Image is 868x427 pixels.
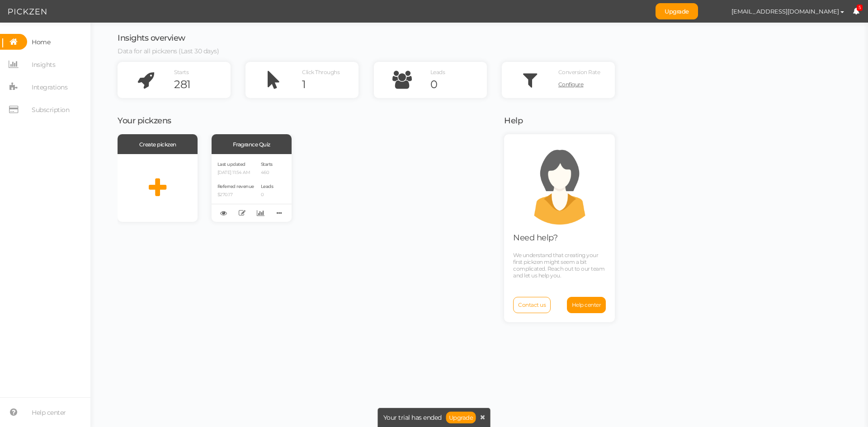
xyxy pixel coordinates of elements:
[32,405,66,420] span: Help center
[430,78,487,91] div: 0
[446,412,476,423] a: Upgrade
[302,78,359,91] div: 1
[217,192,254,198] p: $270.17
[731,8,839,15] span: [EMAIL_ADDRESS][DOMAIN_NAME]
[261,170,274,176] p: 460
[558,78,615,91] a: Configure
[558,81,584,88] span: Configure
[32,80,67,94] span: Integrations
[118,116,171,126] span: Your pickzens
[32,35,50,49] span: Home
[261,192,274,198] p: 0
[302,69,340,75] span: Click Throughs
[567,297,606,313] a: Help center
[174,69,189,75] span: Starts
[217,170,254,176] p: [DATE] 11:54 AM
[383,414,442,421] span: Your trial has ended
[217,183,254,189] span: Referred revenue
[504,116,523,126] span: Help
[118,47,219,55] span: Data for all pickzens (Last 30 days)
[139,141,176,148] span: Create pickzen
[572,301,601,308] span: Help center
[707,4,723,19] img: b3e142cb9089df8073c54e68b41907af
[261,183,274,189] span: Leads
[32,103,69,117] span: Subscription
[723,4,853,19] button: [EMAIL_ADDRESS][DOMAIN_NAME]
[857,5,863,11] span: 5
[217,161,245,167] span: Last updated
[656,3,698,19] a: Upgrade
[558,69,600,75] span: Conversion Rate
[261,161,273,167] span: Starts
[8,6,47,17] img: Pickzen logo
[518,301,546,308] span: Contact us
[519,143,600,225] img: support.png
[212,154,292,222] div: Last updated [DATE] 11:54 AM Referred revenue $270.17 Starts 460 Leads 0
[212,134,292,154] div: Fragrance Quiz
[513,252,604,279] span: We understand that creating your first pickzen might seem a bit complicated. Reach out to our tea...
[174,78,231,91] div: 281
[513,233,557,243] span: Need help?
[118,33,185,43] span: Insights overview
[430,69,445,75] span: Leads
[32,57,55,72] span: Insights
